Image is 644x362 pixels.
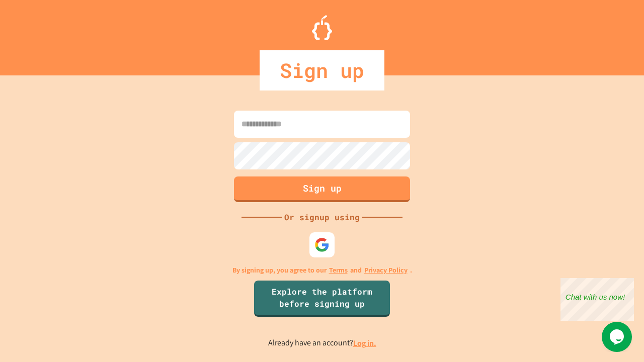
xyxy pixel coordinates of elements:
[364,265,408,276] a: Privacy Policy
[254,281,390,317] a: Explore the platform before signing up
[268,337,376,349] p: Already have an account?
[260,50,384,90] div: Sign up
[353,338,376,348] a: Log in.
[234,176,410,202] button: Sign up
[282,211,362,223] div: Or signup using
[602,322,634,352] iframe: chat widget
[560,278,634,321] iframe: chat widget
[232,265,412,276] p: By signing up, you agree to our and .
[312,15,332,40] img: Logo.svg
[329,265,348,276] a: Terms
[314,237,330,252] img: google-icon.svg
